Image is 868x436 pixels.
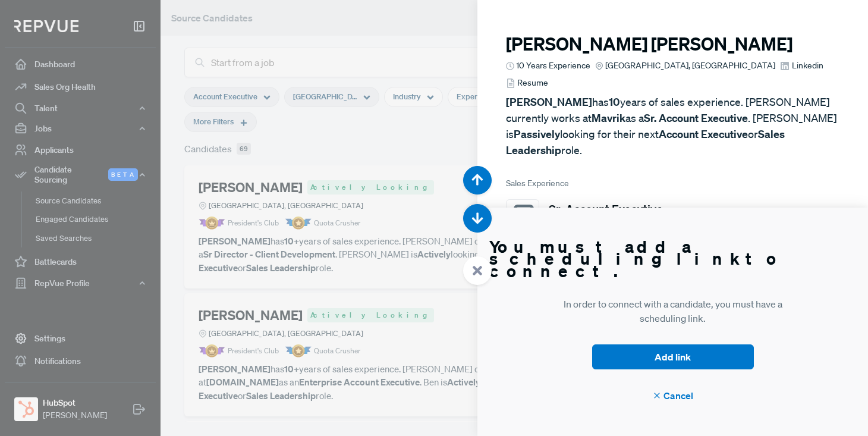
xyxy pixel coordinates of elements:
[609,95,620,109] strong: 10
[592,344,754,369] button: Add link
[514,127,560,141] strong: Passively
[792,59,823,72] span: Linkedin
[530,297,816,325] p: In order to connect with a candidate, you must have a scheduling link.
[506,33,839,55] h3: [PERSON_NAME] [PERSON_NAME]
[506,95,592,109] strong: [PERSON_NAME]
[592,111,625,125] strong: Mavrik
[506,177,839,190] span: Sales Experience
[506,77,548,89] a: Resume
[549,202,693,216] h5: Sr. Account Executive
[489,241,856,278] h3: You must add a scheduling link to connect.
[652,388,693,403] span: Cancel
[659,127,748,141] strong: Account Executive
[517,77,548,89] span: Resume
[506,94,839,158] p: has years of sales experience. [PERSON_NAME] currently works at as a . [PERSON_NAME] is looking f...
[780,59,823,72] a: Linkedin
[516,59,590,72] span: 10 Years Experience
[644,111,748,125] strong: Sr. Account Executive
[605,59,775,72] span: [GEOGRAPHIC_DATA], [GEOGRAPHIC_DATA]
